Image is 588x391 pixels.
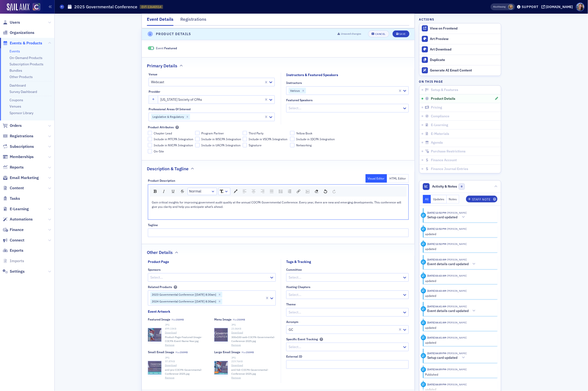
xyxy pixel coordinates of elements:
a: Users [3,20,20,25]
button: Setup card updated [427,215,467,220]
button: Setup card updated [427,355,467,360]
div: Professional Areas of Interest [149,107,191,111]
div: updated [425,247,494,251]
span: Product Details [431,97,455,101]
span: 250MB [246,351,254,354]
span: Yellow Book [296,131,312,135]
span: Compliance [431,114,449,119]
button: Staff Note [466,196,497,202]
span: Unsaved changes [341,32,361,36]
div: Support [522,5,538,9]
span: Aiyana Scarborough [446,336,467,339]
span: Finance Journal Entries [431,167,468,171]
div: Unordered [277,188,284,195]
a: View Homepage [29,3,40,11]
time: 1/31/2025 04:09 PM [427,383,446,386]
h5: Event details card updated [427,309,469,313]
div: updated [425,279,494,283]
span: eml-pro-COCPA-Governmental-Conference-2025.jpg [165,368,209,376]
div: Committee [286,268,302,271]
div: Event Details [147,16,173,26]
div: [DOMAIN_NAME] [546,5,573,9]
span: Automations [10,217,33,222]
div: 2024 Governmental Conference [[DATE] 8:30am] [150,299,217,304]
label: Program Partner [195,131,241,135]
div: 2023 Governmental Conference [[DATE] 8:30am] [150,292,217,298]
input: Include in WSCPA Integration [195,137,200,141]
div: JPG [231,323,276,327]
div: 23.86 KB [231,327,276,331]
div: Art Download [430,47,498,52]
button: Event details card updated [427,261,477,267]
time: 1/31/2025 04:09 PM [427,351,446,355]
div: Related Products [148,285,172,289]
h5: Setup card updated [427,215,457,220]
label: Include in MTCPA Integration [148,137,194,141]
span: Aiyana Scarborough [446,258,467,261]
div: Activity [421,367,426,372]
span: Imports [10,258,24,264]
a: Download [231,331,276,335]
div: Event Artwork [148,309,170,314]
button: Event details card updated [427,308,477,313]
a: Settings [3,269,25,274]
div: Product Attributes [148,125,174,129]
div: Update [421,288,426,293]
a: Bundles [10,68,22,73]
span: Program Partner [201,131,224,135]
span: Tiffany Carson [446,383,467,386]
div: Tags & Tracking [286,259,311,264]
a: On-Demand Products [10,56,42,60]
h2: Description & Tagline [147,166,189,172]
div: Hosting Chapters [286,285,310,289]
time: 8/6/2025 12:52 PM [427,227,446,231]
time: 8/6/2025 12:52 PM [427,242,446,246]
time: 6/16/2025 04:41 AM [427,336,446,339]
div: Update [421,382,426,387]
div: Published [425,372,494,377]
button: Save [393,31,409,38]
span: Include in IDCPA Integration [296,137,335,141]
span: Content [10,185,24,191]
div: Center [250,188,257,195]
button: Remove [231,376,241,380]
div: Venue [149,72,157,76]
button: Remove [165,376,174,380]
time: 8/4/2025 03:43 AM [427,289,446,292]
span: Tiffany Carson [446,211,467,214]
div: View on Frontend [430,26,498,31]
div: Art Preview [430,37,498,41]
div: rdw-editor [152,200,405,218]
span: Tiffany Carson [446,242,467,246]
label: Third Party [243,131,289,135]
a: Orders [3,123,22,128]
div: rdw-font-size-control [218,188,231,195]
span: Setup & Features [431,88,458,92]
div: Specific Event Tracking [286,337,318,341]
span: 300x100-web-COCPA-Governmental-Conference-2025.jpg [231,335,276,343]
button: Duplicate [419,55,501,65]
span: Aiyana Scarborough [446,274,467,277]
input: Third Party [243,131,247,135]
span: Include in NVCPA Integration [154,143,193,147]
input: Include in VSCPA Integration [243,137,247,141]
div: Legislative & Regulatory [151,114,185,120]
button: [DOMAIN_NAME] [541,5,575,9]
span: Include in MTCPA Integration [154,137,193,141]
span: Max [233,318,245,321]
a: Email Marketing [3,175,39,180]
span: Agenda [431,140,443,145]
div: updated [425,340,494,345]
div: Undo [322,188,329,195]
button: Remove [231,343,241,347]
div: JPG [165,323,209,327]
div: Update [421,227,426,232]
label: Signature [243,143,289,147]
div: rdw-dropdown [218,188,230,195]
div: Bold [152,188,158,195]
input: Include in UACPA Integration [195,143,200,147]
div: Featured Image [148,318,170,321]
span: Profile [576,3,585,11]
time: 6/16/2025 04:41 AM [427,321,446,324]
div: rdw-history-control [321,188,338,195]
